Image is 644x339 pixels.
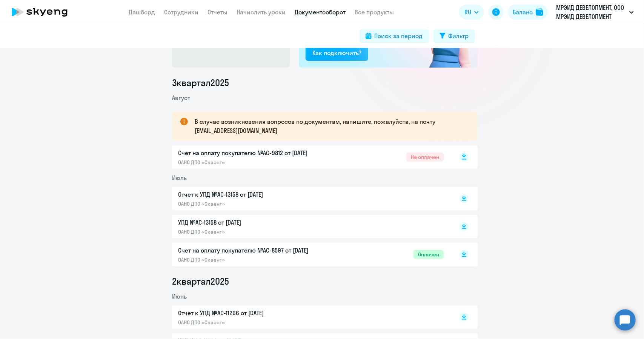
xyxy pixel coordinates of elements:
[129,8,155,16] a: Дашборд
[172,94,190,102] span: Август
[178,148,337,157] p: Счет на оплату покупателю №AC-9812 от [DATE]
[552,3,638,21] button: МРЭИД ДЕВЕЛОПМЕНТ, ООО МРЭИД ДЕВЕЛОПМЕНТ
[178,256,337,263] p: ОАНО ДПО «Скаенг»
[178,190,444,207] a: Отчет к УПД №AC-13158 от [DATE]ОАНО ДПО «Скаенг»
[178,308,337,317] p: Отчет к УПД №AC-11266 от [DATE]
[556,3,626,21] p: МРЭИД ДЕВЕЛОПМЕНТ, ООО МРЭИД ДЕВЕЛОПМЕНТ
[178,200,337,207] p: ОАНО ДПО «Скаенг»
[178,218,337,227] p: УПД №AC-13158 от [DATE]
[449,31,469,40] div: Фильтр
[178,246,337,255] p: Счет на оплату покупателю №AC-8597 от [DATE]
[360,29,429,43] button: Поиск за период
[406,153,444,162] span: Не оплачен
[178,308,444,326] a: Отчет к УПД №AC-11266 от [DATE]ОАНО ДПО «Скаенг»
[413,250,444,259] span: Оплачен
[172,275,478,287] li: 2 квартал 2025
[178,148,444,166] a: Счет на оплату покупателю №AC-9812 от [DATE]ОАНО ДПО «Скаенг»Не оплачен
[164,8,199,16] a: Сотрудники
[295,8,346,16] a: Документооборот
[178,218,444,235] a: УПД №AC-13158 от [DATE]ОАНО ДПО «Скаенг»
[208,8,228,16] a: Отчеты
[433,29,475,43] button: Фильтр
[172,293,187,300] span: Июнь
[464,8,471,17] span: RU
[536,8,543,16] img: balance
[178,319,337,326] p: ОАНО ДПО «Скаенг»
[459,5,484,20] button: RU
[178,246,444,263] a: Счет на оплату покупателю №AC-8597 от [DATE]ОАНО ДПО «Скаенг»Оплачен
[312,48,361,57] div: Как подключить?
[178,159,337,166] p: ОАНО ДПО «Скаенг»
[306,46,368,61] button: Как подключить?
[513,8,533,17] div: Баланс
[508,5,548,20] button: Балансbalance
[172,174,187,182] span: Июль
[178,190,337,199] p: Отчет к УПД №AC-13158 от [DATE]
[355,8,394,16] a: Все продукты
[172,77,478,89] li: 3 квартал 2025
[375,31,423,40] div: Поиск за период
[178,228,337,235] p: ОАНО ДПО «Скаенг»
[195,117,464,135] p: В случае возникновения вопросов по документам, напишите, пожалуйста, на почту [EMAIL_ADDRESS][DOM...
[237,8,286,16] a: Начислить уроки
